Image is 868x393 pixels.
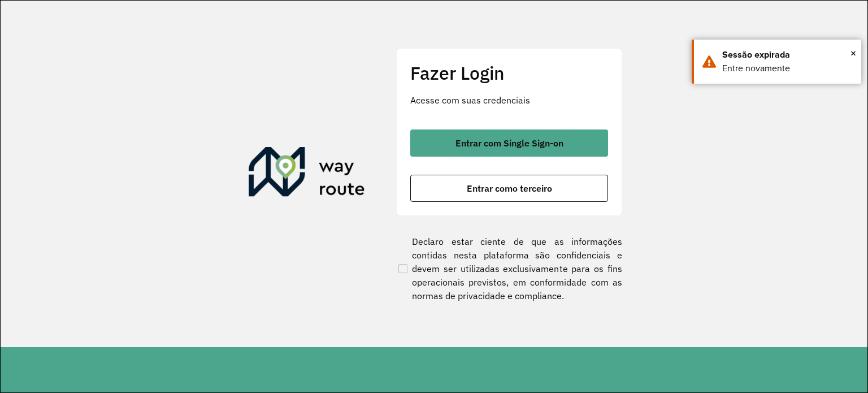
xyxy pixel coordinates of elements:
span: × [850,45,856,62]
button: Close [850,45,856,62]
h2: Fazer Login [410,62,608,84]
button: button [410,175,608,202]
label: Declaro estar ciente de que as informações contidas nesta plataforma são confidenciais e devem se... [396,235,622,303]
button: button [410,129,608,157]
p: Acesse com suas credenciais [410,93,608,107]
div: Entre novamente [722,62,853,75]
span: Entrar com Single Sign-on [455,139,563,148]
div: Sessão expirada [722,48,853,62]
img: Roteirizador AmbevTech [249,147,365,201]
span: Entrar como terceiro [467,184,552,193]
